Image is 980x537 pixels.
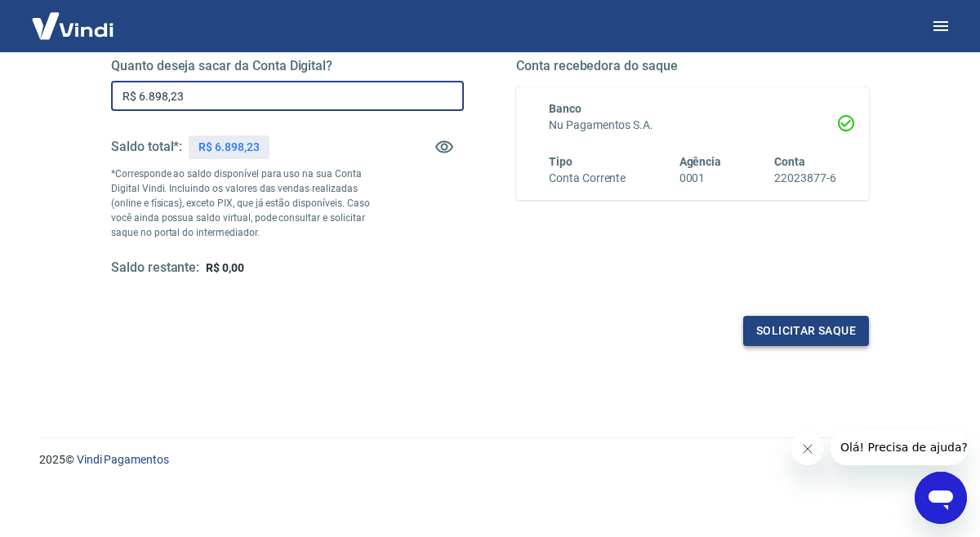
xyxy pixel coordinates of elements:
p: R$ 6.898,23 [198,139,259,156]
span: Conta [774,155,805,168]
h6: 0001 [679,170,722,187]
img: Vindi [20,1,126,51]
span: Tipo [549,155,572,168]
button: Solicitar saque [743,316,869,346]
h6: Conta Corrente [549,170,626,187]
span: Banco [549,102,581,115]
h6: 22023877-6 [774,170,836,187]
h5: Saldo total*: [111,139,182,155]
iframe: Fechar mensagem [791,433,824,465]
span: Agência [679,155,722,168]
h5: Conta recebedora do saque [516,58,869,74]
p: *Corresponde ao saldo disponível para uso na sua Conta Digital Vindi. Incluindo os valores das ve... [111,166,376,240]
span: Olá! Precisa de ajuda? [10,11,137,24]
a: Vindi Pagamentos [77,453,169,466]
iframe: Botão para abrir a janela de mensagens [915,472,967,524]
h6: Nu Pagamentos S.A. [549,117,836,134]
iframe: Mensagem da empresa [831,429,967,465]
span: R$ 0,00 [206,261,244,274]
p: 2025 © [39,451,941,468]
h5: Saldo restante: [111,260,199,277]
h5: Quanto deseja sacar da Conta Digital? [111,58,464,74]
